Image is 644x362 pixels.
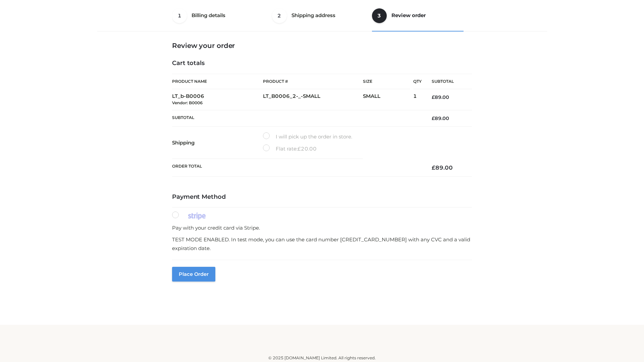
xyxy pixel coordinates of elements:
h3: Review your order [172,42,472,50]
td: LT_B0006_2-_-SMALL [263,89,363,110]
th: Size [363,74,410,89]
bdi: 20.00 [298,145,317,152]
td: LT_b-B0006 [172,89,263,110]
p: TEST MODE ENABLED. In test mode, you can use the card number [CREDIT_CARD_NUMBER] with any CVC an... [172,235,472,252]
td: 1 [413,89,422,110]
p: Pay with your credit card via Stripe. [172,224,472,232]
h4: Cart totals [172,60,472,67]
span: £ [432,115,435,121]
label: I will pick up the order in store. [263,132,352,141]
th: Order Total [172,159,422,177]
th: Shipping [172,127,263,159]
th: Qty [413,74,422,89]
label: Flat rate: [263,144,317,153]
span: £ [432,94,435,100]
th: Product Name [172,74,263,89]
bdi: 89.00 [432,94,449,100]
h4: Payment Method [172,193,472,201]
small: Vendor: B0006 [172,100,203,105]
bdi: 89.00 [432,115,449,121]
span: £ [298,145,301,152]
td: SMALL [363,89,413,110]
button: Place order [172,267,215,282]
th: Subtotal [172,110,422,126]
span: £ [432,164,435,171]
div: © 2025 [DOMAIN_NAME] Limited. All rights reserved. [100,355,544,361]
th: Product # [263,74,363,89]
th: Subtotal [422,74,472,89]
bdi: 89.00 [432,164,453,171]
